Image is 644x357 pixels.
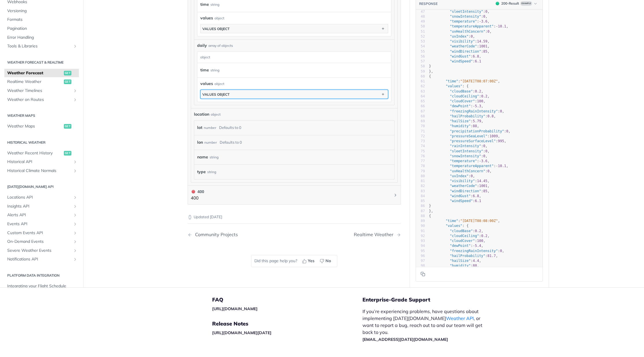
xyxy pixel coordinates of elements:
span: values [200,81,213,87]
div: 92 [416,233,425,238]
div: 62 [416,84,425,89]
span: "windGust" [450,194,471,198]
span: Tools & Libraries [7,43,71,49]
div: number [204,123,216,132]
span: 0 [483,14,485,18]
h2: Historical Weather [4,140,79,145]
span: "hailProbability" [450,114,485,118]
span: 0 [471,34,473,38]
span: : , [429,234,490,238]
span: 0 [500,109,502,113]
span: 0.2 [481,234,488,238]
button: 400 400400 [191,188,398,201]
div: 73 [416,139,425,144]
span: Notifications API [7,256,71,262]
div: 87 [416,208,425,213]
span: 995 [498,139,504,143]
span: : , [429,229,483,233]
a: Previous Page: Community Projects [188,232,279,237]
div: 60 [416,74,425,79]
span: 3.6 [481,19,488,23]
button: Show subpages for Weather Timelines [73,88,77,93]
span: : , [429,24,508,28]
span: Severe Weather Events [7,247,71,253]
div: 86 [416,204,425,208]
button: Show subpages for Historical Climate Normals [73,168,77,173]
span: No [325,258,331,264]
span: 6.8 [473,54,479,58]
span: { [429,74,431,78]
div: 79 [416,169,425,173]
span: 10.1 [498,24,506,28]
div: 77 [416,159,425,164]
div: 82 [416,184,425,188]
a: Formats [4,15,79,24]
span: 14.45 [477,179,487,183]
span: : , [429,79,500,83]
span: }, [429,69,433,73]
span: On-Demand Events [7,239,71,245]
span: 0 [487,29,489,33]
div: 61 [416,79,425,84]
div: 74 [416,144,425,149]
span: 85 [483,189,487,193]
span: 0 [487,169,489,173]
button: Show subpages for Locations API [73,195,77,200]
label: type [197,168,206,176]
span: : , [429,189,490,193]
a: Custom Events APIShow subpages for Custom Events API [4,228,79,237]
span: : , [429,124,479,128]
a: Weather TimelinesShow subpages for Weather Timelines [4,86,79,95]
div: 75 [416,149,425,153]
div: 66 [416,104,425,109]
span: 6.8 [473,194,479,198]
span: get [64,151,71,155]
span: 0.2 [475,89,481,93]
button: RESPONSE [419,1,438,6]
span: Weather on Routes [7,97,71,102]
div: 93 [416,238,425,243]
a: Notifications APIShow subpages for Notifications API [4,255,79,264]
span: "hailSize" [450,119,471,123]
span: Locations API [7,195,71,200]
span: 0 [483,144,485,148]
a: Historical Climate NormalsShow subpages for Historical Climate Normals [4,166,79,175]
span: "pressureSeaLevel" [450,134,487,138]
h2: Weather Forecast & realtime [4,60,79,65]
div: string [210,66,219,74]
span: 100 [477,99,483,103]
span: : [429,59,481,63]
span: : { [429,224,469,228]
span: : , [429,119,483,123]
div: 85 [416,199,425,204]
div: object [211,112,221,117]
span: 0 [485,9,487,13]
a: [EMAIL_ADDRESS][DATE][DOMAIN_NAME] [362,337,448,342]
span: "windGust" [450,54,471,58]
a: Tools & LibrariesShow subpages for Tools & Libraries [4,42,79,51]
span: : , [429,114,496,118]
label: name [197,153,208,161]
span: : , [429,159,490,163]
span: "visibility" [450,39,475,43]
span: : , [429,109,504,113]
div: values object [202,92,230,97]
div: object [214,81,224,86]
span: : , [429,99,485,103]
span: : , [429,154,487,158]
button: Show subpages for Insights API [73,204,77,208]
span: Weather Recent History [7,150,62,156]
span: "windDirection" [450,49,481,53]
span: 100 [477,239,483,243]
button: Show subpages for Historical API [73,160,77,164]
button: Show subpages for Events API [73,222,77,226]
span: : , [429,149,490,153]
div: 81 [416,179,425,184]
div: object [214,16,224,21]
span: 10.1 [498,164,506,168]
span: : , [429,139,506,143]
span: "cloudCeiling" [450,234,479,238]
span: "windDirection" [450,189,481,193]
div: 71 [416,129,425,134]
span: Versioning [7,8,77,14]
